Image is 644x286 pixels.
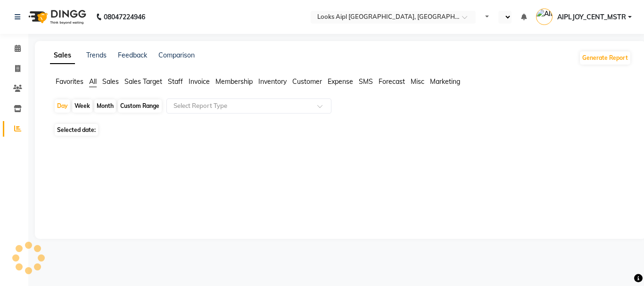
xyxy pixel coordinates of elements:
span: Favorites [56,77,83,86]
span: Sales Target [124,77,162,86]
div: Custom Range [118,99,162,113]
span: All [89,77,97,86]
span: Misc [411,77,424,86]
span: AIPLJOY_CENT_MSTR [557,12,626,22]
img: logo [24,4,89,30]
span: Staff [168,77,183,86]
span: Marketing [430,77,460,86]
a: Trends [86,51,107,59]
span: Membership [215,77,253,86]
span: Customer [292,77,322,86]
div: Month [94,99,116,113]
a: Comparison [158,51,195,59]
span: Selected date: [55,124,98,136]
div: Week [72,99,92,113]
span: SMS [359,77,373,86]
span: Sales [102,77,119,86]
span: Invoice [189,77,210,86]
span: Inventory [258,77,287,86]
img: AIPLJOY_CENT_MSTR [536,8,553,25]
div: Day [55,99,70,113]
a: Sales [50,47,75,64]
a: Feedback [118,51,147,59]
button: Generate Report [580,51,630,65]
span: Forecast [379,77,405,86]
span: Expense [328,77,353,86]
b: 08047224946 [104,4,145,30]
